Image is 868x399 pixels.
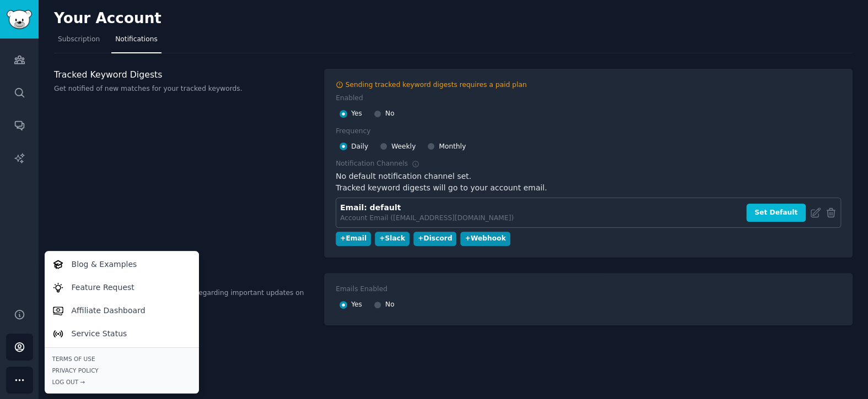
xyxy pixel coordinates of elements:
button: Set Default [746,204,806,222]
h3: Tracked Keyword Digests [54,69,312,80]
p: Get notified of new matches for your tracked keywords. [54,84,312,94]
a: Privacy Policy [52,367,191,374]
h2: Your Account [54,10,161,28]
div: Log Out → [52,378,191,386]
div: Frequency [336,127,370,136]
div: Enabled [336,94,363,103]
span: Yes [351,109,362,119]
div: Account Email ([EMAIL_ADDRESS][DOMAIN_NAME]) [340,214,514,223]
span: Weekly [391,142,416,152]
span: Daily [351,142,368,152]
span: Subscription [58,35,100,45]
img: GummySearch logo [7,10,32,29]
div: + Email [340,234,366,244]
div: + Discord [418,234,452,244]
p: Affiliate Dashboard [72,305,145,316]
span: Monthly [439,142,466,152]
a: Blog & Examples [46,253,197,276]
div: No default notification channel set. [336,171,841,182]
a: Subscription [54,31,104,53]
p: Blog & Examples [72,259,137,270]
span: Yes [351,300,362,310]
span: No [385,109,395,119]
div: Tracked keyword digests will go to your account email. [336,182,841,194]
div: Sending tracked keyword digests requires a paid plan [346,80,527,90]
a: Service Status [46,322,197,345]
button: +Discord [413,232,456,247]
span: Notifications [115,35,158,45]
a: Affiliate Dashboard [46,299,197,322]
div: Notification Channels [336,159,419,169]
a: Terms of Use [52,355,191,363]
div: Email: default [340,202,401,214]
span: No [385,300,395,310]
div: Emails Enabled [336,285,387,294]
div: + Webhook [465,234,505,244]
button: +Webhook [460,232,510,247]
a: Sending tracked keyword digests requires a paid plan [336,80,841,90]
a: Notifications [111,31,161,53]
button: +Email [336,232,371,247]
p: Service Status [72,328,127,340]
a: Feature Request [46,276,197,299]
button: +Slack [375,232,409,247]
div: + Slack [379,234,405,244]
p: Feature Request [72,282,134,293]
